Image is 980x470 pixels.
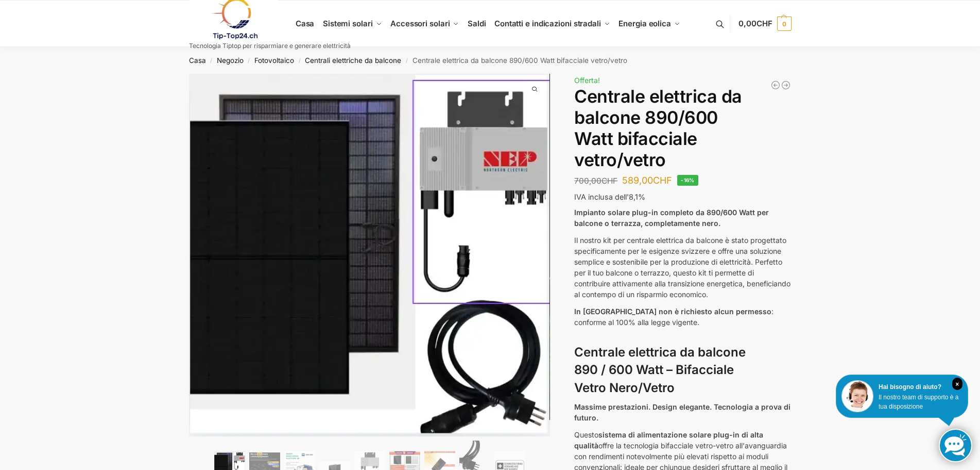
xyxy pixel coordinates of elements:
[189,56,206,64] a: Casa
[386,1,463,47] a: Accessori solari
[319,1,386,47] a: Sistemi solari
[299,57,301,64] font: /
[955,381,959,388] font: ×
[879,383,941,391] font: Hai bisogno di aiuto?
[210,57,212,64] font: /
[614,1,684,47] a: Energia eolica
[618,19,671,28] font: Energia eolica
[574,86,742,170] font: Centrale elettrica da balcone 890/600 Watt bifacciale vetro/vetro
[781,80,791,90] a: Stazione elettrica a spina 890/600 Watt, con supporto per terrazza, consegna inclusa
[681,177,695,183] font: -16%
[738,19,772,28] span: 0,00
[574,345,746,396] font: Centrale elettrica da balcone 890 / 600 Watt – Bifacciale Vetro Nero/Vetro
[217,56,244,64] a: Negozio
[490,1,614,47] a: Contatti e indicazioni stradali
[879,394,958,410] font: Il nostro team di supporto è a tua disposizione
[574,236,790,299] font: Il nostro kit per centrale elettrica da balcone è stato progettato specificamente per le esigenze...
[323,19,373,28] font: Sistemi solari
[574,307,771,316] font: In [GEOGRAPHIC_DATA] non è richiesto alcun permesso
[952,378,962,390] i: Vicino
[777,17,792,31] span: 0
[390,19,450,28] font: Accessori solari
[549,74,911,419] img: Centrale elettrica da balcone 890/600 Watt bifacciale vetro/vetro 3
[170,47,810,74] nav: Briciole di pane
[601,176,617,186] font: CHF
[574,176,601,186] font: 700,00
[189,74,551,436] img: Centrale elettrica da balcone 890/600 Watt bifacciale vetro/vetro 1
[574,192,645,201] font: IVA inclusa dell'8,1%
[574,76,600,85] font: Offerta!
[757,19,772,28] span: CHF
[770,80,781,90] a: Impianto solare da 890/600 Watt + batteria di accumulo da 2,7 KW, senza autorizzazione
[574,307,773,327] font: : conforme al 100% alla legge vigente.
[468,19,486,28] font: Saldi
[574,208,769,228] font: Impianto solare plug-in completo da 890/600 Watt per balcone o terrazza, completamente nero.
[574,430,763,450] font: sistema di alimentazione solare plug-in di alta qualità
[738,8,791,39] a: 0,00CHF 0
[622,175,653,186] font: 589,00
[412,56,627,64] font: Centrale elettrica da balcone 890/600 Watt bifacciale vetro/vetro
[574,430,598,439] font: Questo
[305,56,401,64] a: Centrali elettriche da balcone
[841,380,873,412] img: Assistenza clienti
[248,57,250,64] font: /
[653,175,672,186] font: CHF
[463,1,490,47] a: Saldi
[189,42,351,50] font: Tecnologia Tiptop per risparmiare e generare elettricità
[406,57,408,64] font: /
[254,56,294,64] a: Fotovoltaico
[494,19,601,28] font: Contatti e indicazioni stradali
[574,402,790,422] font: Massime prestazioni. Design elegante. Tecnologia a prova di futuro.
